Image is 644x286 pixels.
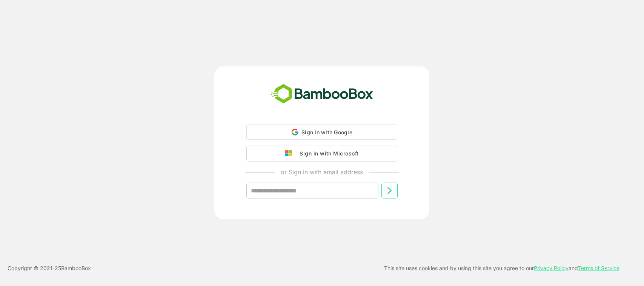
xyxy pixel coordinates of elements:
[301,129,352,135] span: Sign in with Google
[246,125,397,140] div: Sign in with Google
[246,146,397,161] button: Sign in with Microsoft
[285,150,296,157] img: google
[578,265,619,271] a: Terms of Service
[296,149,358,158] div: Sign in with Microsoft
[8,264,91,273] p: Copyright © 2021- 25 BambooBox
[267,81,377,106] img: bamboobox
[384,264,619,273] p: This site uses cookies and by using this site you agree to our and
[281,168,363,177] p: or Sign in with email address
[534,265,569,271] a: Privacy Policy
